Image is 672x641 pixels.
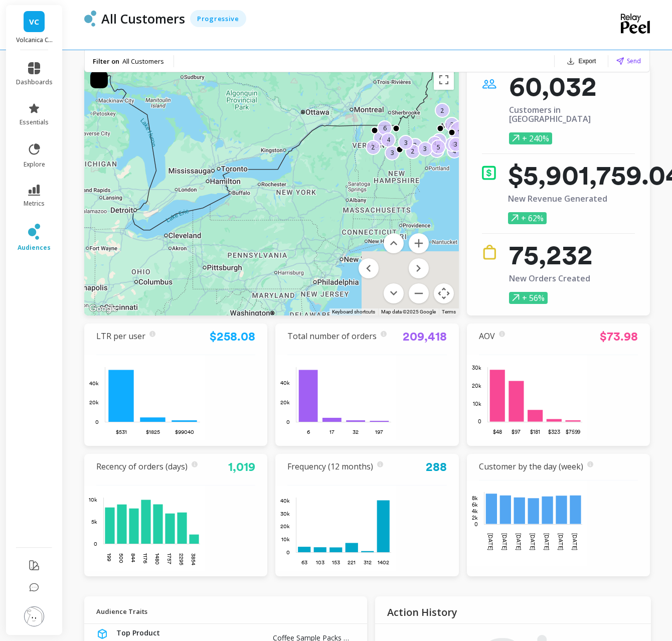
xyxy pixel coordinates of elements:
[18,244,51,252] span: audiences
[508,212,547,224] p: + 62%
[101,10,185,27] p: All Customers
[96,461,188,472] a: Recency of orders (days)
[509,132,552,144] p: + 240%
[379,134,383,142] p: 4
[93,57,119,66] p: Filter on
[409,258,429,278] button: Move right
[409,283,429,303] button: Zoom out
[332,308,375,315] button: Keyboard shortcuts
[616,56,641,66] button: Send
[433,139,436,147] p: 4
[441,106,444,115] p: 2
[116,628,160,638] span: Top Product
[24,606,44,626] img: profile picture
[381,309,436,314] span: Map data ©2025 Google
[434,70,454,90] button: Toggle fullscreen view
[414,141,417,149] p: 3
[479,331,495,342] a: AOV
[16,78,53,86] span: dashboards
[437,143,440,151] p: 5
[29,16,39,28] span: VC
[404,138,408,147] p: 3
[84,11,96,27] img: header icon
[509,274,593,283] p: New Orders Created
[509,76,635,96] p: 60,032
[479,461,583,472] a: Customer by the day (week)
[384,283,404,303] button: Move down
[24,161,45,169] span: explore
[482,165,496,180] img: icon
[454,140,458,148] p: 3
[24,200,45,208] span: metrics
[287,331,377,342] a: Total number of orders
[482,76,497,91] img: icon
[96,602,147,617] label: Audience Traits
[387,135,390,144] p: 4
[442,309,456,314] a: Terms (opens in new tab)
[16,36,53,44] p: Volcanica Coffee
[627,56,641,66] span: Send
[391,148,394,157] p: 3
[426,459,447,474] a: 288
[210,329,255,344] a: $258.08
[437,136,441,145] p: 5
[384,233,404,253] button: Move up
[509,245,593,265] p: 75,232
[434,283,454,303] button: Map camera controls
[122,57,164,66] span: All Customers
[87,302,120,315] img: Google
[190,10,246,27] div: Progressive
[287,461,373,472] a: Frequency (12 months)
[563,54,600,68] button: Export
[228,459,255,474] a: 1,019
[96,331,145,342] a: LTR per user
[387,603,457,616] p: Action History
[482,245,497,260] img: icon
[411,147,415,155] p: 2
[509,105,635,123] p: Customers in [GEOGRAPHIC_DATA]
[409,233,429,253] button: Zoom in
[423,144,427,153] p: 3
[87,302,120,315] a: Open this area in Google Maps (opens a new window)
[450,120,454,129] p: 3
[509,292,548,304] p: + 56%
[96,628,108,640] img: cube.svg
[20,118,49,126] span: essentials
[600,329,638,344] a: $73.98
[383,124,387,132] p: 6
[359,258,379,278] button: Move left
[403,329,447,344] a: 209,418
[457,128,464,136] p: 15
[372,143,375,151] p: 2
